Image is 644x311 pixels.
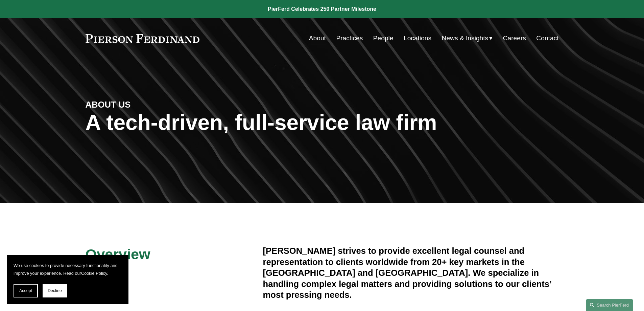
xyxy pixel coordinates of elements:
[309,32,326,45] a: About
[81,271,107,276] a: Cookie Policy
[442,32,488,44] span: News & Insights
[14,284,38,297] button: Accept
[586,299,633,311] a: Search this site
[86,246,150,262] span: Overview
[336,32,363,45] a: Practices
[442,32,493,45] a: folder dropdown
[263,245,559,300] h4: [PERSON_NAME] strives to provide excellent legal counsel and representation to clients worldwide ...
[86,110,559,135] h1: A tech-driven, full-service law firm
[48,288,62,293] span: Decline
[404,32,431,45] a: Locations
[43,284,67,297] button: Decline
[536,32,558,45] a: Contact
[86,100,131,109] strong: ABOUT US
[373,32,393,45] a: People
[7,255,128,304] section: Cookie banner
[503,32,526,45] a: Careers
[19,288,32,293] span: Accept
[14,262,122,277] p: We use cookies to provide necessary functionality and improve your experience. Read our .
